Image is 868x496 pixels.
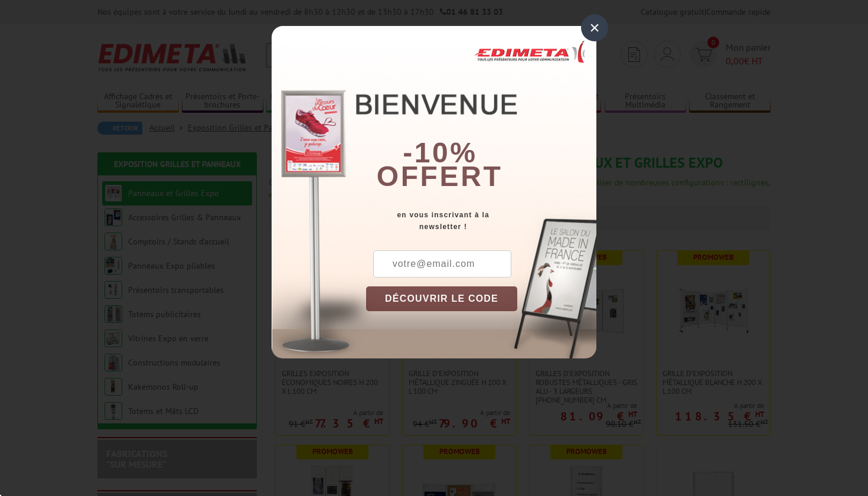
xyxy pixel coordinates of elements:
div: × [581,14,608,41]
b: -10% [403,137,477,168]
button: DÉCOUVRIR LE CODE [366,286,517,311]
input: votre@email.com [373,250,511,278]
font: offert [377,161,503,192]
div: en vous inscrivant à la newsletter ! [366,209,596,233]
